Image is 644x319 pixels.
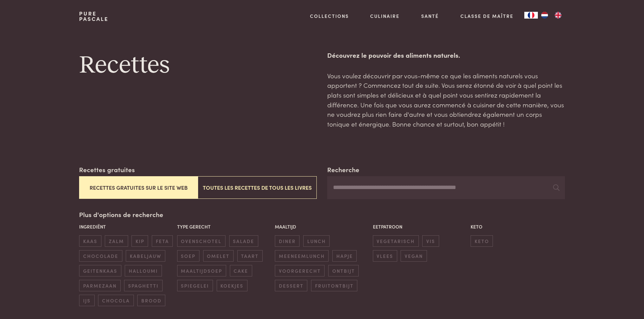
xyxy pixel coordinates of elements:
[177,235,225,246] span: ovenschotel
[327,165,359,175] label: Recherche
[373,250,397,261] span: vlees
[275,280,307,291] span: dessert
[422,235,439,246] span: vis
[137,295,165,306] span: brood
[303,235,330,246] span: lunch
[538,12,551,19] a: NL
[275,235,300,246] span: diner
[79,280,120,291] span: parmezaan
[275,250,329,261] span: meeneemlunch
[79,50,316,81] h1: Recettes
[79,165,135,175] label: Recettes gratuites
[421,12,439,20] a: Santé
[79,176,198,199] button: Recettes gratuites sur le site web
[98,295,134,306] span: chocola
[79,295,94,306] span: ijs
[237,250,263,261] span: taart
[79,265,121,276] span: geitenkaas
[203,250,234,261] span: omelet
[177,280,213,291] span: spiegelei
[126,250,165,261] span: kabeljauw
[327,71,565,129] p: Vous voulez découvrir par vous-même ce que les aliments naturels vous apportent ? Commencez tout ...
[471,223,565,230] p: Keto
[524,12,538,19] a: FR
[198,176,316,199] button: Toutes les recettes de tous les livres
[79,235,101,246] span: kaas
[275,265,325,276] span: voorgerecht
[124,280,162,291] span: spaghetti
[328,265,359,276] span: ontbijt
[538,12,565,19] ul: Language list
[177,223,271,230] p: Type gerecht
[275,223,369,230] p: Maaltijd
[524,12,565,19] aside: Language selected: Français
[311,280,357,291] span: fruitontbijt
[551,12,565,19] a: EN
[327,50,460,59] strong: Découvrez le pouvoir des aliments naturels.
[373,223,467,230] p: Eetpatroon
[401,250,427,261] span: vegan
[460,12,514,20] a: Classe de maître
[310,12,349,20] a: Collections
[125,265,162,276] span: halloumi
[229,235,258,246] span: salade
[152,235,173,246] span: feta
[177,265,226,276] span: maaltijdsoep
[524,12,538,19] div: Language
[471,235,493,246] span: keto
[79,250,122,261] span: chocolade
[373,235,419,246] span: vegetarisch
[177,250,199,261] span: soep
[217,280,247,291] span: koekjes
[332,250,357,261] span: hapje
[79,11,109,22] a: PurePascale
[132,235,148,246] span: kip
[79,223,173,230] p: Ingrediënt
[230,265,252,276] span: cake
[105,235,128,246] span: zalm
[370,12,400,20] a: Culinaire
